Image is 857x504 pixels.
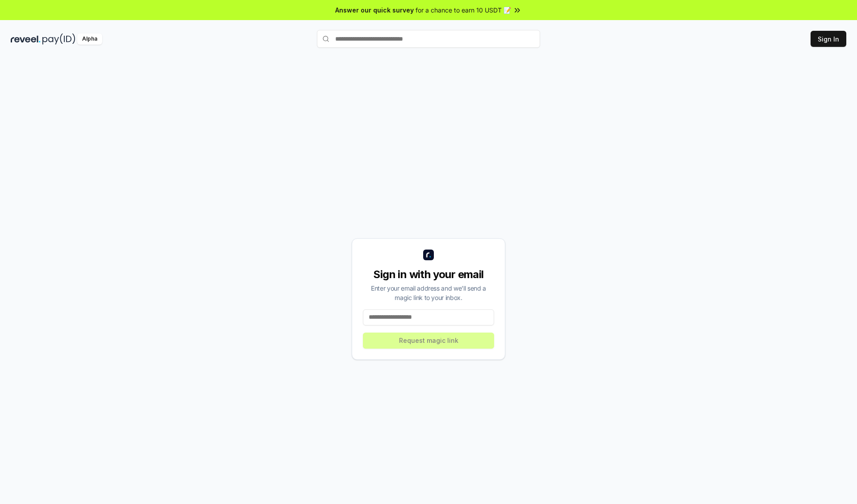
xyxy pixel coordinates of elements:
span: for a chance to earn 10 USDT 📝 [416,5,511,15]
div: Sign in with your email [363,267,494,282]
div: Alpha [77,33,102,45]
img: logo_small [423,250,434,260]
img: reveel_dark [11,33,41,45]
div: Enter your email address and we’ll send a magic link to your inbox. [363,283,494,302]
button: Sign In [811,31,846,47]
img: pay_id [42,33,75,45]
span: Answer our quick survey [335,5,414,15]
